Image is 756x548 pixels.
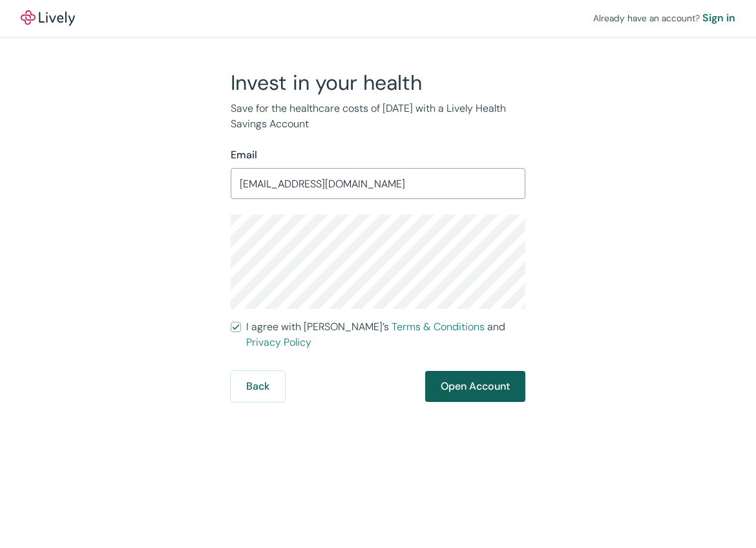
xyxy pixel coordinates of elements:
[593,10,735,26] div: Already have an account?
[246,319,525,350] span: I agree with [PERSON_NAME]’s and
[231,70,525,96] h2: Invest in your health
[702,10,735,26] a: Sign in
[231,147,257,163] label: Email
[231,371,285,402] button: Back
[425,371,525,402] button: Open Account
[231,101,525,132] p: Save for the healthcare costs of [DATE] with a Lively Health Savings Account
[21,10,75,26] a: LivelyLively
[392,320,485,333] a: Terms & Conditions
[246,335,311,349] a: Privacy Policy
[21,10,75,26] img: Lively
